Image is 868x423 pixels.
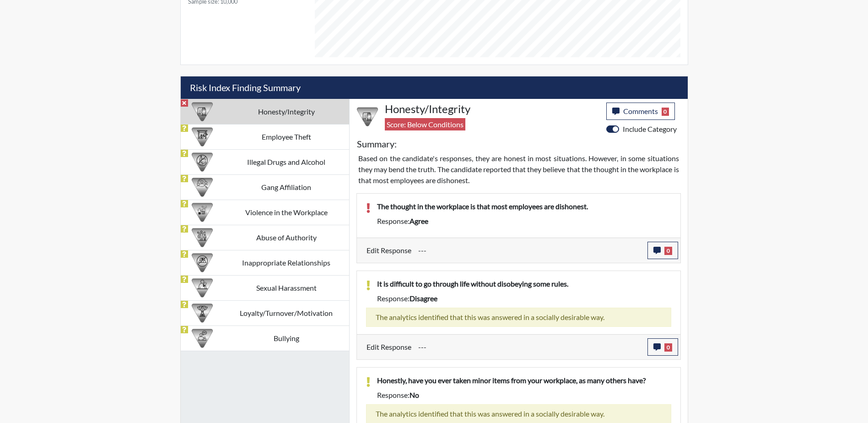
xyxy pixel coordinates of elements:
[410,294,437,303] span: disagree
[385,118,465,130] span: Score: Below Conditions
[664,247,672,255] span: 0
[192,177,213,198] img: CATEGORY%20ICON-02.2c5dd649.png
[623,124,677,135] label: Include Category
[192,303,213,324] img: CATEGORY%20ICON-17.40ef8247.png
[370,293,678,304] div: Response:
[224,200,349,225] td: Violence in the Workplace
[357,106,378,127] img: CATEGORY%20ICON-11.a5f294f4.png
[224,124,349,149] td: Employee Theft
[647,242,678,259] button: 0
[224,325,349,351] td: Bullying
[662,108,669,116] span: 0
[377,278,671,289] p: It is difficult to go through life without disobeying some rules.
[367,242,411,259] label: Edit Response
[192,252,213,273] img: CATEGORY%20ICON-14.139f8ef7.png
[370,216,678,227] div: Response:
[357,138,397,149] h5: Summary:
[358,153,679,186] p: Based on the candidate's responses, they are honest in most situations. However, in some situatio...
[224,275,349,300] td: Sexual Harassment
[367,338,411,356] label: Edit Response
[410,390,419,399] span: no
[606,103,675,120] button: Comments0
[370,390,678,401] div: Response:
[192,126,213,147] img: CATEGORY%20ICON-07.58b65e52.png
[224,225,349,250] td: Abuse of Authority
[192,202,213,223] img: CATEGORY%20ICON-26.eccbb84f.png
[366,308,671,327] div: The analytics identified that this was answered in a socially desirable way.
[224,149,349,174] td: Illegal Drugs and Alcohol
[385,103,599,116] h4: Honesty/Integrity
[664,343,672,352] span: 0
[377,375,671,386] p: Honestly, have you ever taken minor items from your workplace, as many others have?
[192,277,213,298] img: CATEGORY%20ICON-23.dd685920.png
[224,250,349,275] td: Inappropriate Relationships
[224,99,349,124] td: Honesty/Integrity
[192,227,213,248] img: CATEGORY%20ICON-01.94e51fac.png
[224,300,349,325] td: Loyalty/Turnover/Motivation
[192,101,213,122] img: CATEGORY%20ICON-11.a5f294f4.png
[224,174,349,200] td: Gang Affiliation
[623,107,658,115] span: Comments
[410,217,428,225] span: agree
[411,242,647,259] div: Update the test taker's response, the change might impact the score
[377,201,671,212] p: The thought in the workplace is that most employees are dishonest.
[411,338,647,356] div: Update the test taker's response, the change might impact the score
[192,152,213,173] img: CATEGORY%20ICON-12.0f6f1024.png
[192,328,213,349] img: CATEGORY%20ICON-04.6d01e8fa.png
[647,338,678,356] button: 0
[181,76,688,99] h5: Risk Index Finding Summary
